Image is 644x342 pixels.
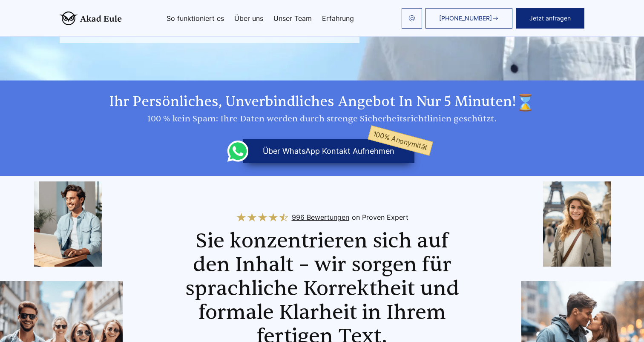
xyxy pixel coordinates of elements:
[516,93,535,112] img: time
[425,8,512,29] a: [PHONE_NUMBER]
[368,125,433,156] span: 100% Anonymität
[543,181,611,267] img: img6
[167,15,224,22] a: So funktioniert es
[60,11,122,25] img: logo
[243,139,414,163] button: über WhatsApp Kontakt aufnehmen100% Anonymität
[60,93,584,112] h2: Ihr persönliches, unverbindliches Angebot in nur 5 Minuten!
[516,8,584,29] button: Jetzt anfragen
[408,15,415,22] img: email
[34,181,102,267] img: img2
[273,15,312,22] a: Unser Team
[292,210,349,224] span: 996 Bewertungen
[234,15,263,22] a: Über uns
[60,112,584,126] div: 100 % kein Spam: Ihre Daten werden durch strenge Sicherheitsrichtlinien geschützt.
[439,15,492,22] span: [PHONE_NUMBER]
[236,210,408,224] a: 996 Bewertungenon Proven Expert
[322,15,354,22] a: Erfahrung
